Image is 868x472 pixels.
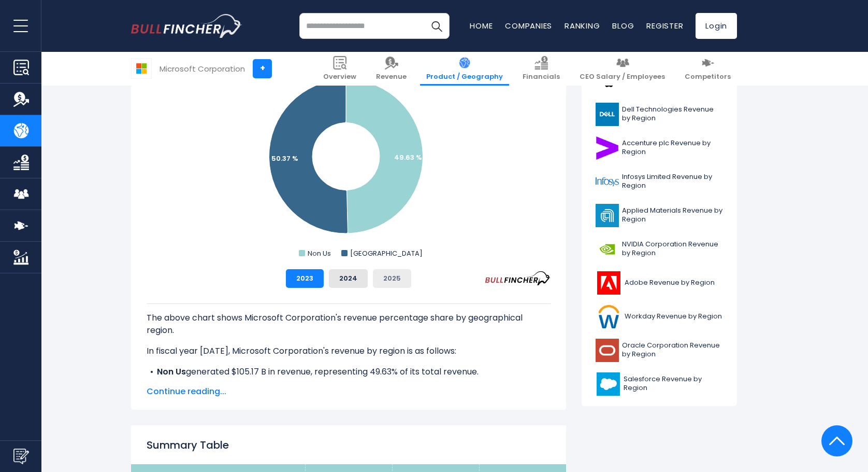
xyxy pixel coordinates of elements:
text: 50.37 % [271,154,298,163]
a: Go to homepage [131,14,242,38]
b: Non Us [157,366,186,378]
text: 49.63 % [394,152,422,162]
p: In fiscal year [DATE], Microsoft Corporation's revenue by region is as follows: [147,345,551,357]
img: INFY logo [596,170,619,193]
a: Adobe Revenue by Region [589,269,729,297]
span: Product / Geography [426,73,503,81]
img: DELL logo [596,103,619,126]
span: Financials [523,73,560,81]
img: ADBE logo [596,271,621,295]
span: Continue reading... [147,385,551,398]
a: Ranking [565,20,600,31]
a: Register [646,20,683,31]
img: bullfincher logo [131,14,242,38]
img: WDAY logo [596,305,621,328]
svg: Microsoft Corporation's Revenue Share by Region [147,53,551,261]
img: AMAT logo [596,204,619,227]
p: The above chart shows Microsoft Corporation's revenue percentage share by geographical region. [147,312,551,337]
a: Financials [516,52,566,86]
img: CRM logo [596,372,620,396]
img: ACN logo [596,136,619,160]
span: Revenue [376,73,407,81]
span: Applied Materials Revenue by Region [622,206,723,224]
span: Competitors [685,73,731,81]
span: Dell Technologies Revenue by Region [622,105,723,123]
button: Search [424,13,450,39]
a: Companies [505,20,552,31]
img: ORCL logo [596,339,619,362]
a: Salesforce Revenue by Region [589,370,729,398]
a: Revenue [370,52,413,86]
span: Workday Revenue by Region [625,312,722,321]
button: 2024 [329,269,368,288]
li: generated $106.74 B in revenue, representing 50.37% of its total revenue. [147,378,551,391]
span: Accenture plc Revenue by Region [622,139,723,157]
a: CEO Salary / Employees [573,52,671,86]
span: Overview [323,73,356,81]
span: Salesforce Revenue by Region [624,375,723,393]
text: Non Us [308,248,331,258]
a: Applied Materials Revenue by Region [589,201,729,230]
div: The for Microsoft Corporation is the [GEOGRAPHIC_DATA], which represents 50.37% of its total reve... [147,303,551,453]
a: Overview [317,52,363,86]
span: NVIDIA Corporation Revenue by Region [622,240,723,258]
a: Accenture plc Revenue by Region [589,134,729,162]
li: generated $105.17 B in revenue, representing 49.63% of its total revenue. [147,366,551,378]
a: Home [470,20,493,31]
img: MSFT logo [132,59,151,78]
a: + [253,59,272,78]
a: Oracle Corporation Revenue by Region [589,336,729,365]
img: NVDA logo [596,238,619,261]
span: Infosys Limited Revenue by Region [622,173,723,190]
a: Workday Revenue by Region [589,302,729,331]
h2: Summary Table [147,437,551,453]
a: NVIDIA Corporation Revenue by Region [589,235,729,263]
a: Product / Geography [420,52,509,86]
button: 2023 [286,269,324,288]
div: Microsoft Corporation [160,63,245,75]
b: [GEOGRAPHIC_DATA] [157,378,250,390]
a: Login [696,13,737,39]
text: [GEOGRAPHIC_DATA] [350,248,423,258]
a: Infosys Limited Revenue by Region [589,168,729,196]
span: Adobe Revenue by Region [625,279,715,287]
button: 2025 [373,269,411,288]
a: Competitors [678,52,737,86]
a: Blog [612,20,634,31]
span: Oracle Corporation Revenue by Region [622,341,723,359]
span: CEO Salary / Employees [580,73,665,81]
a: Dell Technologies Revenue by Region [589,100,729,129]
